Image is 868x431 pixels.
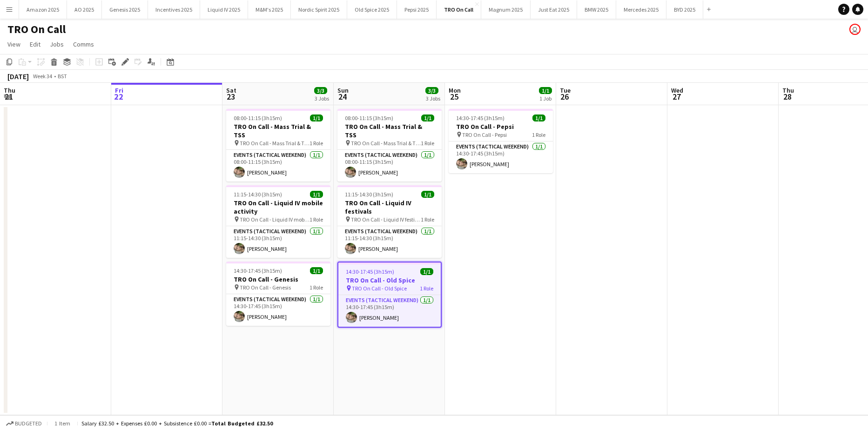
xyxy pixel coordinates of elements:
[449,122,553,131] h3: TRO On Call - Pepsi
[240,140,310,147] span: TRO On Call - Mass Trial & TSS
[73,40,94,48] span: Comms
[337,262,442,328] app-job-card: 14:30-17:45 (3h15m)1/1TRO On Call - Old Spice TRO On Call - Old Spice1 RoleEvents (Tactical Weeke...
[7,22,66,36] h1: TRO On Call
[426,95,440,102] div: 3 Jobs
[310,140,323,147] span: 1 Role
[15,420,42,427] span: Budgeted
[240,284,291,291] span: TRO On Call - Genesis
[616,0,666,19] button: Mercedes 2025
[560,86,571,94] span: Tue
[200,0,248,19] button: Liquid IV 2025
[58,73,67,80] div: BST
[345,191,393,198] span: 11:15-14:30 (3h15m)
[67,0,102,19] button: AO 2025
[226,109,330,182] div: 08:00-11:15 (3h15m)1/1TRO On Call - Mass Trial & TSS TRO On Call - Mass Trial & TSS1 RoleEvents (...
[226,150,330,182] app-card-role: Events (Tactical Weekend)1/108:00-11:15 (3h15m)[PERSON_NAME]
[5,418,43,429] button: Budgeted
[310,267,323,274] span: 1/1
[234,267,282,274] span: 14:30-17:45 (3h15m)
[115,86,123,94] span: Fri
[425,87,438,94] span: 3/3
[310,284,323,291] span: 1 Role
[225,91,236,102] span: 23
[30,40,40,48] span: Edit
[351,140,421,147] span: TRO On Call - Mass Trial & TSS
[449,86,461,94] span: Mon
[531,0,577,19] button: Just Eat 2025
[481,0,531,19] button: Magnum 2025
[447,91,461,102] span: 25
[226,185,330,258] app-job-card: 11:15-14:30 (3h15m)1/1TRO On Call - Liquid IV mobile activity TRO On Call - Liquid IV mobile acti...
[226,294,330,326] app-card-role: Events (Tactical Weekend)1/114:30-17:45 (3h15m)[PERSON_NAME]
[226,199,330,215] h3: TRO On Call - Liquid IV mobile activity
[337,86,349,94] span: Sun
[420,268,433,275] span: 1/1
[336,91,349,102] span: 24
[337,226,442,258] app-card-role: Events (Tactical Weekend)1/111:15-14:30 (3h15m)[PERSON_NAME]
[102,0,148,19] button: Genesis 2025
[532,131,545,138] span: 1 Role
[46,38,67,50] a: Jobs
[421,114,434,121] span: 1/1
[148,0,200,19] button: Incentives 2025
[577,0,616,19] button: BMW 2025
[337,109,442,182] app-job-card: 08:00-11:15 (3h15m)1/1TRO On Call - Mass Trial & TSS TRO On Call - Mass Trial & TSS1 RoleEvents (...
[234,191,282,198] span: 11:15-14:30 (3h15m)
[2,91,15,102] span: 21
[849,24,861,35] app-user-avatar: Sylvia Murray
[315,95,329,102] div: 3 Jobs
[226,86,236,94] span: Sat
[314,87,327,94] span: 3/3
[397,0,437,19] button: Pepsi 2025
[226,275,330,283] h3: TRO On Call - Genesis
[437,0,481,19] button: TRO On Call
[539,87,552,94] span: 1/1
[337,185,442,258] app-job-card: 11:15-14:30 (3h15m)1/1TRO On Call - Liquid IV festivals TRO On Call - Liquid IV festivals1 RoleEv...
[291,0,347,19] button: Nordic Spirit 2025
[781,91,794,102] span: 28
[456,114,505,121] span: 14:30-17:45 (3h15m)
[31,73,54,80] span: Week 34
[7,40,20,48] span: View
[51,420,74,427] span: 1 item
[421,216,434,223] span: 1 Role
[421,140,434,147] span: 1 Role
[346,268,394,275] span: 14:30-17:45 (3h15m)
[449,141,553,173] app-card-role: Events (Tactical Weekend)1/114:30-17:45 (3h15m)[PERSON_NAME]
[449,109,553,173] app-job-card: 14:30-17:45 (3h15m)1/1TRO On Call - Pepsi TRO On Call - Pepsi1 RoleEvents (Tactical Weekend)1/114...
[351,216,421,223] span: TRO On Call - Liquid IV festivals
[226,226,330,258] app-card-role: Events (Tactical Weekend)1/111:15-14:30 (3h15m)[PERSON_NAME]
[337,199,442,215] h3: TRO On Call - Liquid IV festivals
[421,191,434,198] span: 1/1
[211,420,273,427] span: Total Budgeted £32.50
[26,38,44,50] a: Edit
[50,40,64,48] span: Jobs
[310,114,323,121] span: 1/1
[347,0,397,19] button: Old Spice 2025
[532,114,545,121] span: 1/1
[666,0,703,19] button: BYD 2025
[345,114,393,121] span: 08:00-11:15 (3h15m)
[4,38,24,50] a: View
[337,150,442,182] app-card-role: Events (Tactical Weekend)1/108:00-11:15 (3h15m)[PERSON_NAME]
[4,86,15,94] span: Thu
[226,262,330,326] app-job-card: 14:30-17:45 (3h15m)1/1TRO On Call - Genesis TRO On Call - Genesis1 RoleEvents (Tactical Weekend)1...
[338,295,441,327] app-card-role: Events (Tactical Weekend)1/114:30-17:45 (3h15m)[PERSON_NAME]
[338,276,441,284] h3: TRO On Call - Old Spice
[69,38,98,50] a: Comms
[670,91,683,102] span: 27
[420,285,433,292] span: 1 Role
[352,285,407,292] span: TRO On Call - Old Spice
[310,191,323,198] span: 1/1
[19,0,67,19] button: Amazon 2025
[337,122,442,139] h3: TRO On Call - Mass Trial & TSS
[81,420,273,427] div: Salary £32.50 + Expenses £0.00 + Subsistence £0.00 =
[539,95,552,102] div: 1 Job
[234,114,282,121] span: 08:00-11:15 (3h15m)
